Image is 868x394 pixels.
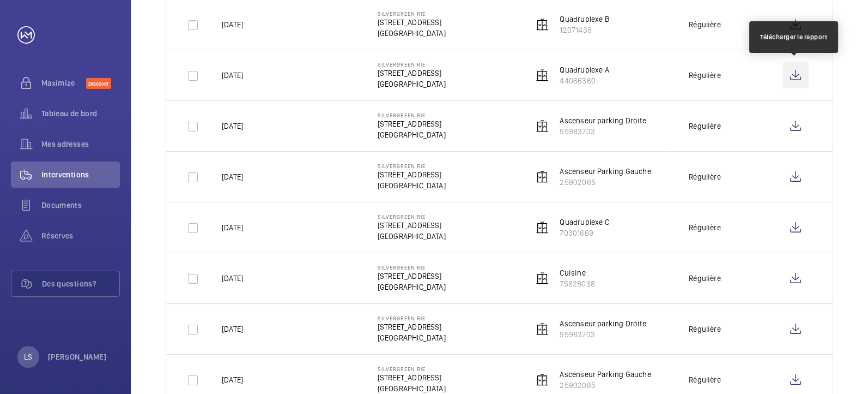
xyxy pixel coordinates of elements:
[560,329,646,340] p: 95983703
[222,19,243,30] p: [DATE]
[41,200,120,211] span: Documents
[378,112,446,118] p: SILVERGREEN RIE
[560,115,646,126] p: Ascenseur parking Droite
[378,220,446,231] p: [STREET_ADDRESS]
[560,64,609,75] p: Quadruplexe A
[378,169,446,180] p: [STREET_ADDRESS]
[222,273,243,284] p: [DATE]
[378,271,446,282] p: [STREET_ADDRESS]
[222,171,243,182] p: [DATE]
[560,278,594,289] p: 75828038
[41,169,120,180] span: Interventions
[560,25,609,35] p: 12071438
[378,68,446,79] p: [STREET_ADDRESS]
[222,222,243,233] p: [DATE]
[689,121,721,132] div: Régulière
[689,19,721,30] div: Régulière
[378,282,446,292] p: [GEOGRAPHIC_DATA]
[378,366,446,372] p: SILVERGREEN RIE
[378,180,446,191] p: [GEOGRAPHIC_DATA]
[222,324,243,335] p: [DATE]
[378,163,446,169] p: SILVERGREEN RIE
[560,166,651,177] p: Ascenseur Parking Gauche
[560,126,646,137] p: 95983703
[560,380,651,391] p: 25902085
[24,351,32,362] p: LS
[378,321,446,332] p: [STREET_ADDRESS]
[560,14,609,25] p: Quadruplexe B
[378,332,446,343] p: [GEOGRAPHIC_DATA]
[560,267,594,278] p: Cuisine
[536,69,549,82] img: elevator.svg
[41,77,86,88] span: Maximize
[536,373,549,386] img: elevator.svg
[536,272,549,285] img: elevator.svg
[378,231,446,242] p: [GEOGRAPHIC_DATA]
[378,79,446,89] p: [GEOGRAPHIC_DATA]
[689,171,721,182] div: Régulière
[378,315,446,321] p: SILVERGREEN RIE
[560,75,609,86] p: 44066360
[42,278,119,289] span: Des questions?
[378,10,446,17] p: SILVERGREEN RIE
[222,374,243,385] p: [DATE]
[378,118,446,129] p: [STREET_ADDRESS]
[41,230,120,241] span: Réserves
[536,18,549,31] img: elevator.svg
[560,177,651,188] p: 25902085
[689,273,721,284] div: Régulière
[536,221,549,234] img: elevator.svg
[536,120,549,133] img: elevator.svg
[378,383,446,394] p: [GEOGRAPHIC_DATA]
[689,374,721,385] div: Régulière
[536,170,549,183] img: elevator.svg
[560,318,646,329] p: Ascenseur parking Droite
[378,28,446,39] p: [GEOGRAPHIC_DATA]
[48,351,107,362] p: [PERSON_NAME]
[378,129,446,140] p: [GEOGRAPHIC_DATA]
[760,32,827,42] div: Télécharger le rapport
[560,228,609,238] p: 70301669
[378,61,446,68] p: SILVERGREEN RIE
[560,369,651,380] p: Ascenseur Parking Gauche
[689,324,721,335] div: Régulière
[560,217,609,228] p: Quadruplexe C
[41,108,120,119] span: Tableau de bord
[378,17,446,28] p: [STREET_ADDRESS]
[378,213,446,220] p: SILVERGREEN RIE
[689,222,721,233] div: Régulière
[41,139,120,150] span: Mes adresses
[86,78,111,89] span: Discover
[378,372,446,383] p: [STREET_ADDRESS]
[378,264,446,271] p: SILVERGREEN RIE
[222,70,243,81] p: [DATE]
[536,323,549,336] img: elevator.svg
[689,70,721,81] div: Régulière
[222,121,243,132] p: [DATE]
